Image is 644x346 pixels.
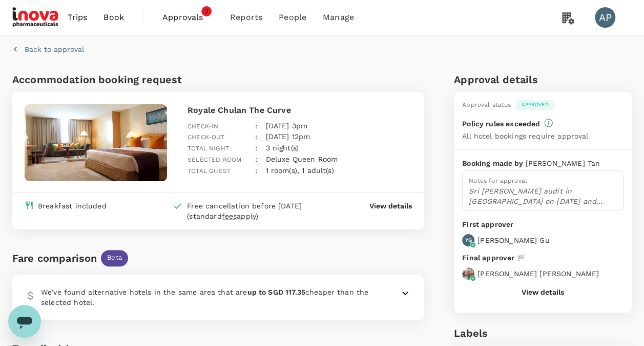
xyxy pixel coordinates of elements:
[595,7,615,28] div: AP
[279,11,306,24] span: People
[265,143,299,153] p: 3 night(s)
[477,268,599,279] p: [PERSON_NAME] [PERSON_NAME]
[188,123,218,130] span: Check-in
[454,325,632,341] h6: Labels
[515,101,554,108] span: Approved
[465,237,471,244] p: YG
[477,235,549,245] p: [PERSON_NAME] Gu
[101,253,128,263] span: Beta
[103,11,124,24] span: Book
[462,100,511,110] div: Approval status
[12,250,97,266] div: Fare comparison
[12,71,216,88] h6: Accommodation booking request
[188,167,231,175] span: Total guest
[247,123,257,143] div: :
[162,11,214,24] span: Approvals
[369,201,411,211] button: View details
[247,134,257,154] div: :
[188,156,241,163] span: Selected room
[247,146,257,165] div: :
[469,177,527,184] span: Notes for approval
[188,104,411,117] p: Royale Chulan The Curve
[247,112,257,132] div: :
[187,201,329,221] div: Free cancellation before [DATE] (standard apply)
[462,131,588,141] p: All hotel bookings require approval
[38,201,107,211] div: Breakfast included
[522,288,564,296] button: View details
[68,11,88,24] span: Trips
[525,158,600,168] p: [PERSON_NAME] Tan
[462,158,525,168] p: Booking made by
[469,186,617,206] p: Sri [PERSON_NAME] audit in [GEOGRAPHIC_DATA] on [DATE] and [DATE].
[25,104,167,181] img: hotel
[265,165,334,176] p: 1 room(s), 1 adult(s)
[222,212,237,220] span: fees
[265,121,307,131] p: [DATE] 3pm
[12,6,59,29] img: iNova Pharmaceuticals
[8,305,41,338] iframe: Button to launch messaging window
[25,44,84,54] p: Back to approval
[41,287,375,307] p: We’ve found alternative hotels in the same area that are cheaper than the selected hotel.
[462,253,514,263] p: Final approver
[265,131,310,142] p: [DATE] 12pm
[188,145,229,152] span: Total night
[188,133,224,141] span: Check-out
[323,11,354,24] span: Manage
[265,154,338,164] p: Deluxe Queen Room
[247,157,257,177] div: :
[247,288,305,296] b: up to SGD 117.35
[201,6,212,16] span: 2
[12,44,84,54] button: Back to approval
[230,11,262,24] span: Reports
[462,119,540,129] p: Policy rules exceeded
[454,71,632,88] h6: Approval details
[462,219,624,230] p: First approver
[462,267,474,280] img: avatar-679729af9386b.jpeg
